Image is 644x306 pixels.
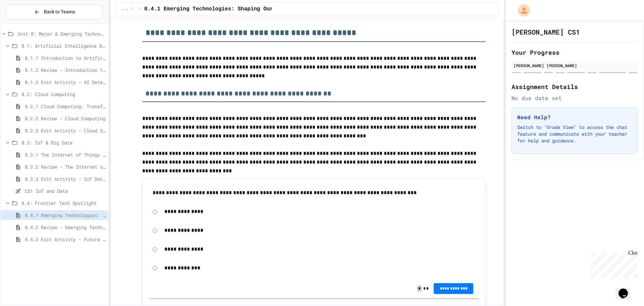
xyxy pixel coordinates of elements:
[25,175,106,182] span: 8.3.3 Exit Activity - IoT Data Detective Challenge
[144,5,321,13] span: 8.4.1 Emerging Technologies: Shaping Our Digital Future
[21,91,106,98] span: 8.2: Cloud Computing
[25,236,106,243] span: 8.4.3 Exit Activity - Future Tech Challenge
[21,42,106,49] span: 8.1: Artificial Intelligence Basics
[616,279,637,299] iframe: chat widget
[25,187,106,194] span: CS1 IoT and Data
[517,124,632,144] p: Switch to "Grade View" to access the chat feature and communicate with your teacher for help and ...
[25,224,106,231] span: 8.4.2 Review - Emerging Technologies: Shaping Our Digital Future
[25,67,106,74] span: 8.1.2 Review - Introduction to Artificial Intelligence
[25,54,106,61] span: 8.1.1 Introduction to Artificial Intelligence
[25,79,106,86] span: 8.1.3 Exit Activity - AI Detective
[512,27,580,37] h1: [PERSON_NAME] CS1
[3,3,46,43] div: Chat with us now!Close
[511,3,532,18] div: My Account
[121,6,129,12] span: ...
[514,62,636,69] div: [PERSON_NAME] [PERSON_NAME]
[25,212,106,219] span: 8.4.1 Emerging Technologies: Shaping Our Digital Future
[139,6,142,12] span: /
[517,113,632,121] h3: Need Help?
[25,115,106,122] span: 8.2.2 Review - Cloud Computing
[512,94,638,102] div: No due date set
[25,151,106,158] span: 8.3.1 The Internet of Things and Big Data: Our Connected Digital World
[6,5,103,19] button: Back to Teams
[25,127,106,134] span: 8.2.3 Exit Activity - Cloud Service Detective
[588,250,637,278] iframe: chat widget
[25,163,106,170] span: 8.3.2 Review - The Internet of Things and Big Data
[21,139,106,146] span: 8.3: IoT & Big Data
[512,82,638,91] h2: Assignment Details
[21,200,106,207] span: 8.4: Frontier Tech Spotlight
[512,48,638,57] h2: Your Progress
[17,30,106,37] span: Unit 8: Major & Emerging Technologies
[25,103,106,110] span: 8.2.1 Cloud Computing: Transforming the Digital World
[44,8,75,15] span: Back to Teams
[131,6,134,12] span: /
